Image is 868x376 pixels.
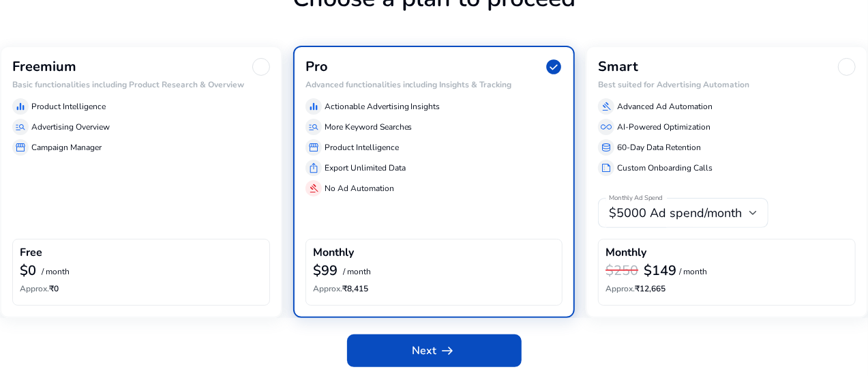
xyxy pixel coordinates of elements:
h6: Advanced functionalities including Insights & Tracking [305,80,563,89]
span: arrow_right_alt [440,343,456,359]
h3: Smart [598,59,638,75]
p: Campaign Manager [31,141,102,154]
span: Approx. [605,283,635,294]
span: equalizer [15,101,26,112]
h6: ₹8,415 [313,284,556,293]
p: AI-Powered Optimization [617,121,710,133]
span: database [601,142,612,153]
span: Approx. [20,283,49,294]
h6: ₹12,665 [605,284,848,293]
span: Next [413,343,456,359]
span: storefront [15,142,26,153]
h3: $250 [605,263,638,279]
span: manage_search [308,121,319,132]
p: No Ad Automation [325,182,394,194]
b: $149 [644,261,676,280]
span: manage_search [15,121,26,132]
p: Product Intelligence [325,141,399,154]
span: check_circle [545,58,563,76]
h4: Monthly [605,246,646,259]
span: Approx. [313,283,342,294]
h6: Basic functionalities including Product Research & Overview [12,80,270,89]
p: Product Intelligence [31,100,106,113]
p: 60-Day Data Retention [617,141,701,154]
p: Advanced Ad Automation [617,100,713,113]
span: all_inclusive [601,121,612,132]
h3: Freemium [12,59,76,75]
span: equalizer [308,101,319,112]
span: storefront [308,142,319,153]
span: $5000 Ad spend/month [609,205,742,221]
span: ios_share [308,162,319,173]
p: Advertising Overview [31,121,110,133]
span: gavel [601,101,612,112]
p: Export Unlimited Data [325,162,406,174]
b: $99 [313,261,338,280]
p: / month [343,267,371,276]
span: summarize [601,162,612,173]
h4: Monthly [313,246,354,259]
p: / month [42,267,70,276]
b: $0 [20,261,36,280]
button: Nextarrow_right_alt [347,334,522,367]
span: gavel [308,183,319,194]
p: / month [679,267,707,276]
p: More Keyword Searches [325,121,413,133]
h4: Free [20,246,42,259]
h6: Best suited for Advertising Automation [598,80,856,89]
p: Actionable Advertising Insights [325,100,440,113]
h3: Pro [305,59,328,75]
mat-label: Monthly Ad Spend [609,194,663,203]
p: Custom Onboarding Calls [617,162,713,174]
h6: ₹0 [20,284,263,293]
